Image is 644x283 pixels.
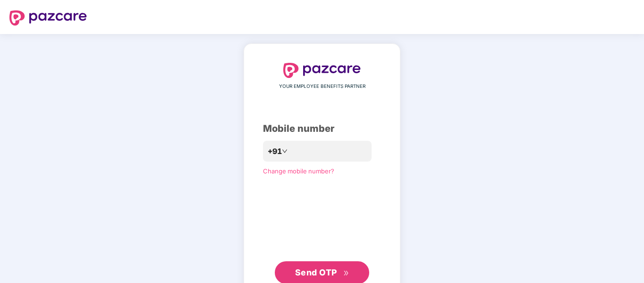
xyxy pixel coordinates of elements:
div: Mobile number [263,121,381,136]
span: down [282,148,288,154]
img: logo [9,10,87,26]
span: +91 [268,146,282,157]
a: Change mobile number? [263,167,334,175]
span: YOUR EMPLOYEE BENEFITS PARTNER [279,83,365,90]
span: double-right [343,270,349,276]
span: Send OTP [295,267,337,277]
img: logo [283,63,361,78]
